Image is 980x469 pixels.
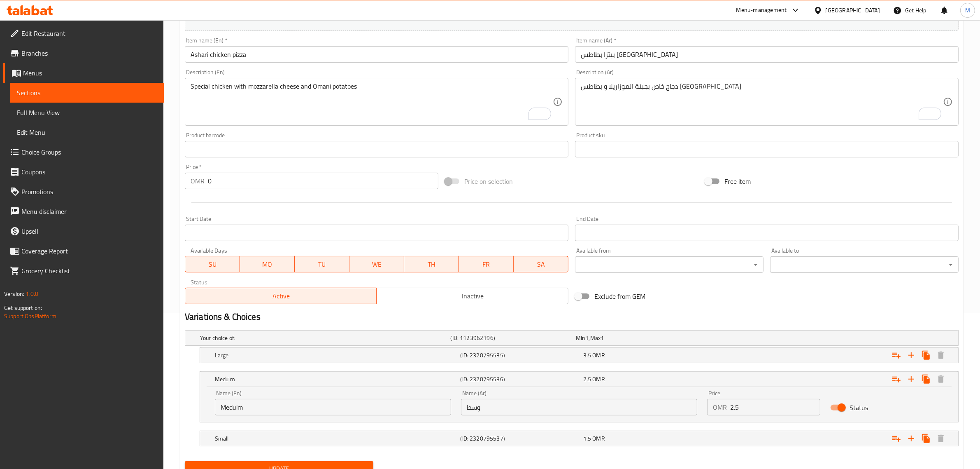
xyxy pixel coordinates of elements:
[3,182,164,202] a: Promotions
[3,43,164,63] a: Branches
[724,176,751,186] span: Free item
[215,399,451,415] input: Enter name En
[826,6,880,15] div: [GEOGRAPHIC_DATA]
[3,23,164,43] a: Edit Restaurant
[933,431,948,446] button: Delete Small
[215,375,457,383] h5: Meduim
[3,202,164,221] a: Menu disclaimer
[185,331,958,345] div: Expand
[593,374,605,385] span: OMR
[590,333,601,343] span: Max
[517,258,565,270] span: SA
[464,176,513,186] span: Price on selection
[10,103,164,122] a: Full Menu View
[4,303,42,313] span: Get support on:
[404,256,459,272] button: TH
[461,351,580,359] h5: (ID: 2320795535)
[593,350,605,361] span: OMR
[185,46,568,63] input: Enter name En
[461,399,697,415] input: Enter name Ar
[583,350,591,361] span: 3.5
[462,258,510,270] span: FR
[185,311,959,323] h2: Variations & Choices
[904,431,919,446] button: Add new choice
[919,348,933,363] button: Clone new choice
[215,434,457,443] h5: Small
[17,88,157,98] span: Sections
[10,83,164,103] a: Sections
[3,63,164,83] a: Menus
[593,433,605,444] span: OMR
[200,372,958,387] div: Expand
[451,334,573,342] h5: (ID: 1123962196)
[23,68,157,78] span: Menus
[185,141,568,157] input: Please enter product barcode
[514,256,568,272] button: SA
[21,246,157,256] span: Coverage Report
[713,402,727,412] p: OMR
[850,403,868,413] span: Status
[21,226,157,236] span: Upsell
[240,256,295,272] button: MO
[17,108,157,117] span: Full Menu View
[200,334,447,342] h5: Your choice of:
[208,173,438,189] input: Please enter price
[295,256,349,272] button: TU
[3,241,164,261] a: Coverage Report
[459,256,514,272] button: FR
[17,127,157,137] span: Edit Menu
[189,258,237,270] span: SU
[3,221,164,241] a: Upsell
[889,348,904,363] button: Add choice group
[919,431,933,446] button: Clone new choice
[185,288,377,304] button: Active
[21,187,157,197] span: Promotions
[4,288,24,299] span: Version:
[376,288,568,304] button: Inactive
[904,372,919,387] button: Add new choice
[21,266,157,276] span: Grocery Checklist
[594,291,645,301] span: Exclude from GEM
[243,258,291,270] span: MO
[349,256,404,272] button: WE
[583,374,591,385] span: 2.5
[576,333,585,343] span: Min
[298,258,346,270] span: TU
[3,261,164,281] a: Grocery Checklist
[575,141,959,157] input: Please enter product sku
[736,5,787,15] div: Menu-management
[889,372,904,387] button: Add choice group
[21,28,157,38] span: Edit Restaurant
[215,351,457,359] h5: Large
[770,256,959,273] div: ​
[461,375,580,383] h5: (ID: 2320795536)
[21,167,157,177] span: Coupons
[185,256,240,272] button: SU
[191,82,553,122] textarea: To enrich screen reader interactions, please activate Accessibility in Grammarly extension settings
[601,333,604,343] span: 1
[889,431,904,446] button: Add choice group
[407,258,456,270] span: TH
[575,256,764,273] div: ​
[380,290,565,302] span: Inactive
[581,82,943,122] textarea: To enrich screen reader interactions, please activate Accessibility in Grammarly extension settings
[189,290,374,302] span: Active
[585,333,589,343] span: 1
[933,348,948,363] button: Delete Large
[21,206,157,216] span: Menu disclaimer
[461,434,580,443] h5: (ID: 2320795537)
[353,258,401,270] span: WE
[200,348,958,363] div: Expand
[26,288,38,299] span: 1.0.0
[200,431,958,446] div: Expand
[904,348,919,363] button: Add new choice
[576,334,698,342] div: ,
[21,48,157,58] span: Branches
[4,311,56,321] a: Support.OpsPlatform
[583,433,591,444] span: 1.5
[933,372,948,387] button: Delete Meduim
[730,399,820,415] input: Please enter price
[965,6,970,15] span: M
[919,372,933,387] button: Clone new choice
[3,162,164,182] a: Coupons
